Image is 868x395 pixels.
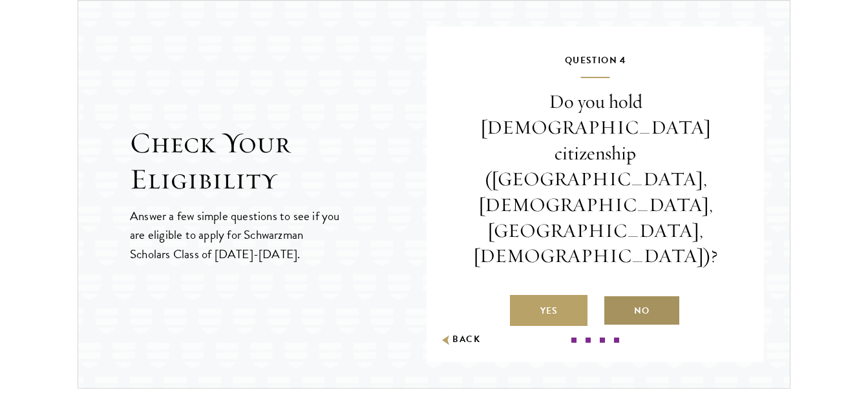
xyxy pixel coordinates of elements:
[603,295,681,326] label: No
[510,295,587,326] label: Yes
[465,89,725,269] p: Do you hold [DEMOGRAPHIC_DATA] citizenship ([GEOGRAPHIC_DATA], [DEMOGRAPHIC_DATA], [GEOGRAPHIC_DA...
[130,207,341,263] p: Answer a few simple questions to see if you are eligible to apply for Schwarzman Scholars Class o...
[465,52,725,78] h5: Question 4
[130,125,427,197] h2: Check Your Eligibility
[439,333,480,347] button: Back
